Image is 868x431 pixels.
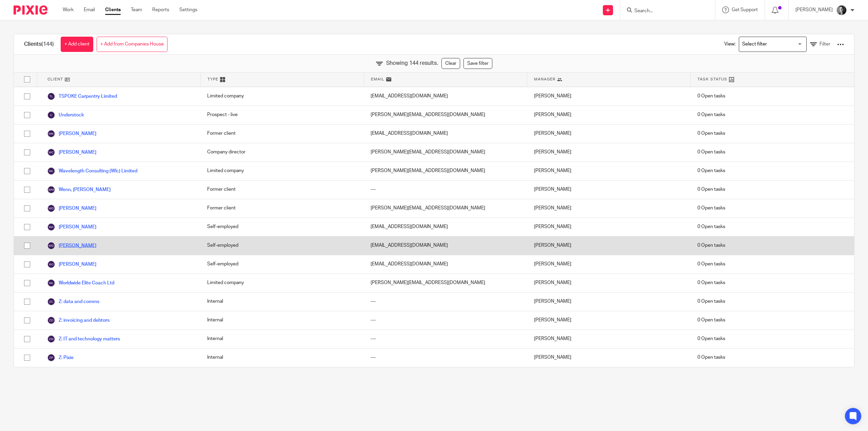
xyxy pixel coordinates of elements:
span: 0 Open tasks [697,335,725,342]
div: [EMAIL_ADDRESS][DOMAIN_NAME] [364,255,527,274]
a: Wenn, [PERSON_NAME] [47,186,111,194]
div: Search for option [739,37,807,52]
img: svg%3E [47,204,55,212]
img: svg%3E [47,279,55,287]
a: [PERSON_NAME] [47,242,96,250]
img: svg%3E [47,111,55,119]
img: svg%3E [47,260,55,268]
img: svg%3E [47,186,55,194]
span: 0 Open tasks [697,261,725,267]
div: Former client [200,199,364,218]
span: Type [208,76,218,82]
div: [PERSON_NAME][EMAIL_ADDRESS][DOMAIN_NAME] [364,106,527,124]
a: Reports [152,6,169,13]
div: [PERSON_NAME] [527,293,691,311]
div: --- [364,181,527,199]
span: 0 Open tasks [697,149,725,155]
img: Pixie [14,5,47,15]
span: 0 Open tasks [697,205,725,211]
a: TSPOKE Carpentry Limited [47,92,117,100]
div: Internal [200,349,364,367]
a: Worldwide Elite Coach Ltd [47,279,114,287]
span: 0 Open tasks [697,317,725,323]
a: Z: invoicing and debtors [47,316,110,324]
a: Save filter [463,58,492,69]
img: svg%3E [47,148,55,156]
span: Get Support [732,7,758,12]
span: Client [47,76,63,82]
img: svg%3E [47,223,55,231]
a: Wavelength Consulting (Wlc) Limited [47,167,137,175]
div: Internal [200,330,364,348]
a: + Add from Companies House [97,37,167,52]
div: --- [364,311,527,330]
img: svg%3E [47,130,55,138]
a: + Add client [61,37,93,52]
div: Former client [200,181,364,199]
span: 0 Open tasks [697,130,725,137]
div: Internal [200,311,364,330]
input: Select all [21,73,34,86]
div: [PERSON_NAME] [527,311,691,330]
a: Clear [441,58,460,69]
img: svg%3E [47,354,55,362]
a: Z: Pixie [47,354,74,362]
a: [PERSON_NAME] [47,148,96,156]
div: [PERSON_NAME] [527,330,691,348]
span: (144) [41,41,54,47]
div: Internal [200,293,364,311]
img: svg%3E [47,335,55,343]
div: Self-employed [200,255,364,274]
div: [PERSON_NAME] [527,274,691,292]
input: Search [634,8,695,14]
div: [EMAIL_ADDRESS][DOMAIN_NAME] [364,218,527,236]
a: Understock [47,111,84,119]
img: svg%3E [47,92,55,100]
a: Settings [179,6,197,13]
div: [PERSON_NAME] [527,87,691,106]
a: Clients [105,6,121,13]
div: Company director [200,143,364,162]
a: Email [84,6,95,13]
img: svg%3E [47,167,55,175]
span: 0 Open tasks [697,242,725,249]
div: [PERSON_NAME] [527,143,691,162]
img: svg%3E [47,316,55,324]
span: Filter [820,42,830,46]
div: [PERSON_NAME] [527,349,691,367]
div: Prospect - live [200,106,364,124]
div: Limited company [200,162,364,180]
div: Self-employed [200,218,364,236]
div: [PERSON_NAME][EMAIL_ADDRESS][DOMAIN_NAME] [364,162,527,180]
div: [PERSON_NAME] [527,218,691,236]
div: [PERSON_NAME][EMAIL_ADDRESS][DOMAIN_NAME] [364,199,527,218]
div: [PERSON_NAME][EMAIL_ADDRESS][DOMAIN_NAME] [364,143,527,162]
span: 0 Open tasks [697,298,725,305]
span: Email [371,76,384,82]
h1: Clients [24,41,54,48]
div: [PERSON_NAME] [527,181,691,199]
p: [PERSON_NAME] [795,6,833,13]
span: Manager [534,76,555,82]
img: svg%3E [47,298,55,306]
div: Limited company [200,87,364,106]
span: 0 Open tasks [697,93,725,99]
div: [PERSON_NAME] [527,199,691,218]
span: 0 Open tasks [697,279,725,286]
div: [PERSON_NAME][EMAIL_ADDRESS][DOMAIN_NAME] [364,274,527,292]
a: [PERSON_NAME] [47,130,96,138]
span: 0 Open tasks [697,186,725,193]
div: [PERSON_NAME] [527,162,691,180]
div: View: [714,34,844,54]
div: [PERSON_NAME] [527,106,691,124]
div: [PERSON_NAME] [527,255,691,274]
input: Search for option [740,38,803,50]
div: --- [364,349,527,367]
span: 0 Open tasks [697,354,725,361]
span: 0 Open tasks [697,167,725,174]
a: [PERSON_NAME] [47,204,96,212]
div: [EMAIL_ADDRESS][DOMAIN_NAME] [364,87,527,106]
a: Z: IT and technology matters [47,335,120,343]
div: [EMAIL_ADDRESS][DOMAIN_NAME] [364,237,527,255]
div: Former client [200,125,364,143]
